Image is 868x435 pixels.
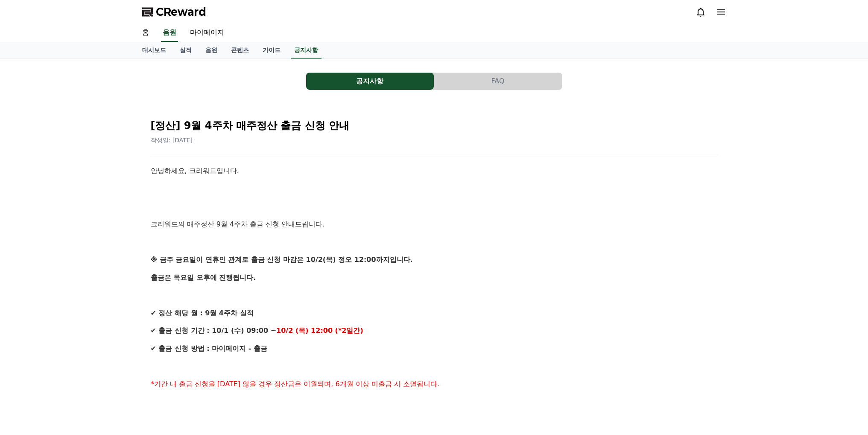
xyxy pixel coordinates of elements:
span: 작성일: [DATE] [151,137,193,144]
a: 음원 [199,42,224,59]
strong: (*2일간) [335,326,363,335]
a: 대시보드 [135,42,173,59]
span: CReward [156,5,206,19]
a: 공지사항 [291,42,321,59]
span: *기간 내 출금 신청을 [DATE] 않을 경우 정산금은 이월되며, 6개월 이상 미출금 시 소멸됩니다. [151,380,440,388]
strong: 출금은 목요일 오후에 진행됩니다. [151,273,256,282]
p: 안녕하세요, 크리워드입니다. [151,165,718,176]
a: 실적 [173,42,199,59]
strong: 10/2 (목) 12:00 [276,326,333,335]
a: 콘텐츠 [224,42,256,59]
strong: ✔ 출금 신청 기간 : 10/1 (수) 09:00 ~ [151,326,277,335]
button: 공지사항 [306,73,434,90]
a: 음원 [161,24,178,42]
button: FAQ [434,73,562,90]
strong: ✔ 출금 신청 방법 : 마이페이지 - 출금 [151,344,267,353]
a: 가이드 [256,42,287,59]
a: FAQ [434,73,562,90]
strong: ✔ 정산 해당 월 : 9월 4주차 실적 [151,309,254,317]
h2: [정산] 9월 4주차 매주정산 출금 신청 안내 [151,119,718,132]
p: 크리워드의 매주정산 9월 4주차 출금 신청 안내드립니다. [151,219,718,230]
a: CReward [142,5,206,19]
strong: ※ 금주 금요일이 연휴인 관계로 출금 신청 마감은 10/2(목) 정오 12:00까지입니다. [151,256,413,264]
a: 마이페이지 [183,24,231,42]
a: 홈 [135,24,156,42]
